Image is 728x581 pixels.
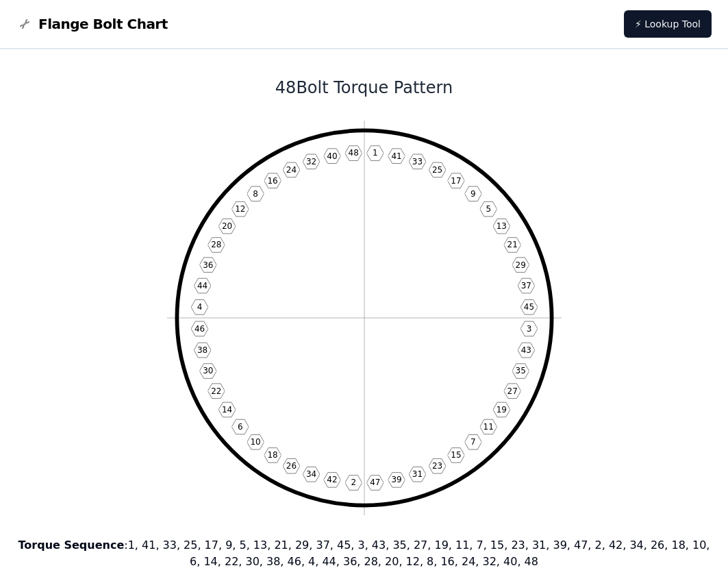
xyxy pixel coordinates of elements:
text: 26 [286,461,296,471]
text: 46 [194,324,204,334]
text: 45 [523,302,534,312]
text: 48 [348,149,358,158]
text: 9 [470,189,476,199]
text: 29 [515,260,525,270]
text: 7 [470,437,476,447]
text: 17 [451,176,461,186]
text: 28 [211,240,221,249]
text: 21 [507,240,517,249]
span: Flange Bolt Chart [38,14,168,34]
text: 10 [250,437,260,447]
a: ⚡ Lookup Tool [624,10,712,38]
text: 18 [267,450,277,460]
text: 6 [237,422,242,432]
text: 38 [197,345,208,355]
text: 2 [351,478,356,487]
text: 23 [431,461,442,471]
text: 39 [391,475,401,484]
text: 43 [520,345,531,355]
text: 3 [526,324,531,334]
p: : 1, 41, 33, 25, 17, 9, 5, 13, 21, 29, 37, 45, 3, 43, 35, 27, 19, 11, 7, 15, 23, 31, 39, 47, 2, 4... [16,537,712,570]
text: 35 [515,366,525,375]
text: 36 [203,260,213,270]
text: 37 [520,281,531,290]
text: 24 [286,165,296,175]
text: 14 [221,405,231,415]
text: 27 [507,386,517,396]
text: 8 [253,189,258,199]
text: 4 [197,302,202,312]
text: 22 [211,386,221,396]
text: 1 [372,149,377,158]
text: 31 [412,469,422,479]
text: 32 [305,157,316,166]
text: 25 [431,165,442,175]
text: 47 [370,478,380,487]
text: 11 [483,422,493,432]
text: 13 [496,221,506,231]
text: 15 [451,450,461,460]
text: 5 [486,204,491,214]
text: 30 [203,366,213,375]
img: Flange Bolt Chart Logo [16,16,33,32]
h1: 48 Bolt Torque Pattern [16,77,712,99]
text: 42 [327,475,337,484]
a: Flange Bolt Chart LogoFlange Bolt Chart [16,14,168,34]
text: 19 [496,405,506,415]
text: 12 [235,204,245,214]
text: 20 [221,221,231,231]
b: Torque Sequence [18,539,125,552]
text: 33 [412,157,422,166]
text: 44 [197,281,208,290]
text: 41 [391,151,401,161]
text: 16 [267,176,277,186]
text: 40 [327,151,337,161]
text: 34 [305,469,316,479]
